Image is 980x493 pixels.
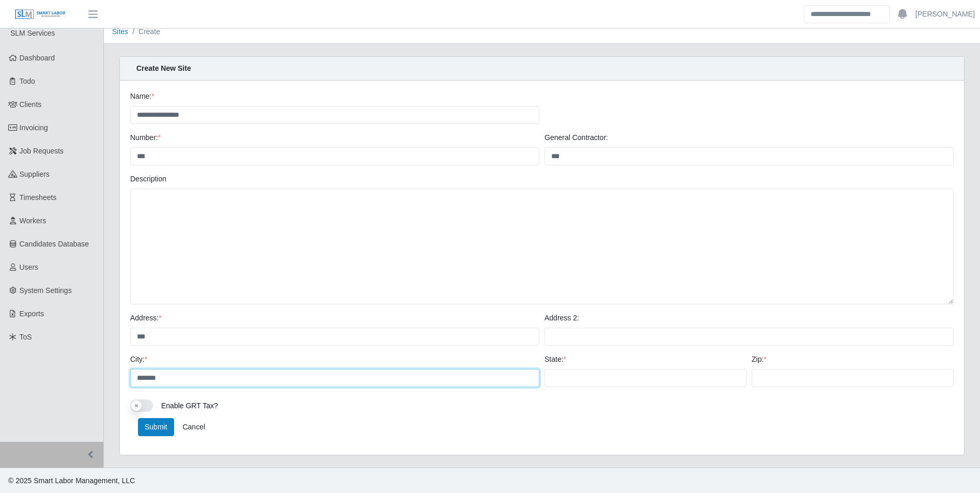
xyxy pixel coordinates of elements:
[130,132,161,143] label: Number:
[20,77,35,85] span: Todo
[915,9,975,20] a: [PERSON_NAME]
[804,5,890,23] input: Search
[20,54,55,62] span: Dashboard
[20,310,44,318] span: Exports
[20,217,46,225] span: Workers
[8,476,135,485] span: © 2025 Smart Labor Management, LLC
[20,333,32,341] span: ToS
[130,399,153,412] button: Enable GRT Tax?
[545,132,608,143] label: General Contractor:
[176,418,212,436] a: Cancel
[128,26,160,37] li: Create
[130,313,162,323] label: Address:
[545,313,579,323] label: Address 2:
[752,354,767,365] label: Zip:
[545,354,566,365] label: State:
[130,174,166,184] label: Description
[20,124,48,132] span: Invoicing
[20,100,42,109] span: Clients
[20,193,57,202] span: Timesheets
[130,354,147,365] label: City:
[14,9,66,20] img: SLM Logo
[161,402,218,410] span: Enable GRT Tax?
[130,91,154,102] label: Name:
[10,29,55,37] span: SLM Services
[20,170,50,178] span: Suppliers
[20,147,64,155] span: Job Requests
[20,240,89,248] span: Candidates Database
[112,27,128,36] a: Sites
[20,286,72,295] span: System Settings
[138,418,174,436] button: Submit
[20,263,39,271] span: Users
[136,64,191,72] strong: Create New Site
